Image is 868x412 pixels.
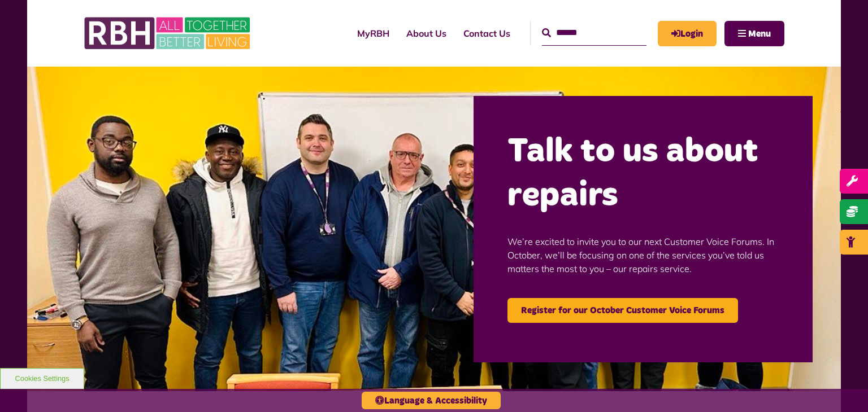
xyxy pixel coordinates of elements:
[27,67,841,391] img: Group photo of customers and colleagues at the Lighthouse Project
[748,29,771,38] span: Menu
[658,21,717,46] a: MyRBH
[362,392,501,409] button: Language & Accessibility
[724,21,784,46] button: Navigation
[455,18,519,49] a: Contact Us
[507,298,738,323] a: Register for our October Customer Voice Forums
[84,11,253,55] img: RBH
[349,18,398,49] a: MyRBH
[507,130,779,218] h2: Talk to us about repairs
[507,218,779,292] p: We’re excited to invite you to our next Customer Voice Forums. In October, we’ll be focusing on o...
[398,18,455,49] a: About Us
